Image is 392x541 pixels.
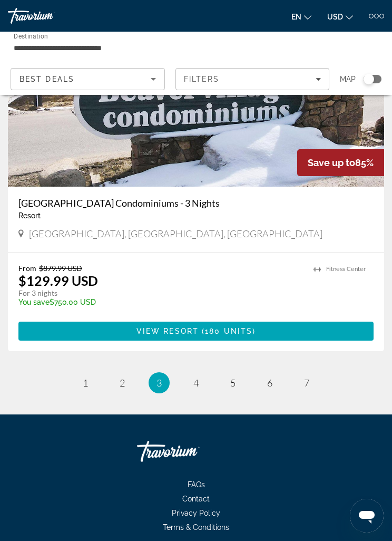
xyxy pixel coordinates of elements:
[18,264,36,273] span: From
[152,523,240,532] a: Terms & Conditions
[188,480,205,489] span: FAQs
[193,377,199,389] span: 4
[19,73,156,85] mat-select: Sort by
[120,377,125,389] span: 2
[14,32,48,40] span: Destination
[291,13,301,21] span: en
[137,436,242,467] a: Go Home
[172,509,220,517] span: Privacy Policy
[18,211,41,220] span: Resort
[205,327,252,335] span: 180 units
[83,377,88,389] span: 1
[19,75,74,83] span: Best Deals
[199,327,256,335] span: ( )
[175,68,330,90] button: Filters
[182,495,210,503] span: Contact
[304,377,309,389] span: 7
[18,298,303,306] p: $750.00 USD
[326,266,366,273] span: Fitness Center
[14,42,251,54] input: Select destination
[308,157,355,168] span: Save up to
[327,9,353,24] button: Change currency
[161,509,231,517] a: Privacy Policy
[39,264,82,273] span: $879.99 USD
[18,273,98,288] p: $129.99 USD
[18,322,374,341] button: View Resort(180 units)
[172,495,220,503] a: Contact
[136,327,199,335] span: View Resort
[177,480,215,489] a: FAQs
[163,523,229,532] span: Terms & Conditions
[18,197,374,209] a: [GEOGRAPHIC_DATA] Condominiums - 3 Nights
[267,377,272,389] span: 6
[230,377,236,389] span: 5
[8,372,384,393] nav: Pagination
[350,499,384,533] iframe: Button to launch messaging window
[184,75,220,83] span: Filters
[8,8,87,24] a: Travorium
[18,298,50,306] span: You save
[29,228,322,239] span: [GEOGRAPHIC_DATA], [GEOGRAPHIC_DATA], [GEOGRAPHIC_DATA]
[291,9,311,24] button: Change language
[8,18,384,187] img: Beaver Village Condominiums - 3 Nights
[340,72,356,86] span: Map
[327,13,343,21] span: USD
[297,149,384,176] div: 85%
[156,377,162,389] span: 3
[18,288,303,298] p: For 3 nights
